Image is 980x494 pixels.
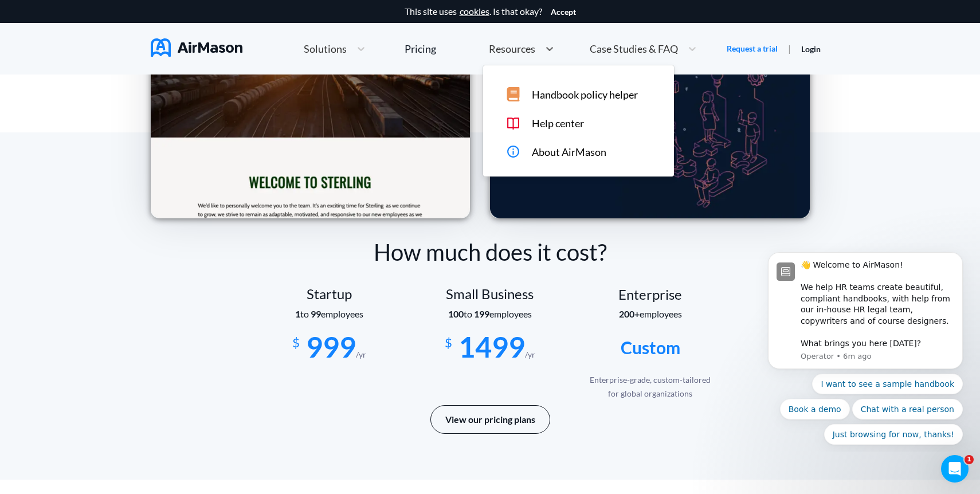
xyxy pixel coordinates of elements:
a: cookies [460,6,489,17]
div: Pricing [405,44,436,54]
span: Resources [489,44,535,54]
b: 199 [474,308,489,319]
img: AirMason Logo [151,38,242,57]
span: 1 [965,455,974,464]
a: Login [801,44,821,54]
div: Small Business [410,286,570,302]
span: Handbook policy helper [532,89,638,101]
span: $ [292,331,300,350]
span: Help center [532,117,584,130]
span: 1499 [458,330,525,364]
div: How much does it cost? [151,236,830,269]
span: Case Studies & FAQ [590,44,678,54]
span: to [295,308,321,319]
iframe: Intercom live chat [941,455,969,483]
span: About AirMason [532,146,606,158]
b: 200+ [619,308,640,319]
b: 99 [311,308,321,319]
div: Custom [570,331,731,364]
span: /yr [356,350,366,359]
section: employees [570,309,731,319]
span: $ [445,331,452,350]
section: employees [410,309,570,319]
span: Solutions [304,44,347,54]
span: | [788,43,791,54]
span: 999 [306,330,356,364]
button: Accept cookies [551,7,576,17]
b: 1 [295,308,300,319]
b: 100 [448,308,464,319]
span: /yr [525,350,535,359]
div: Startup [249,286,410,302]
section: employees [249,309,410,319]
a: Pricing [405,38,436,59]
span: to [448,308,489,319]
button: View our pricing plans [430,405,550,434]
a: Request a trial [727,43,778,54]
iframe: Intercom notifications message [751,242,980,452]
div: Enterprise-grade, custom-tailored for global organizations [586,373,715,401]
div: Enterprise [570,287,731,303]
